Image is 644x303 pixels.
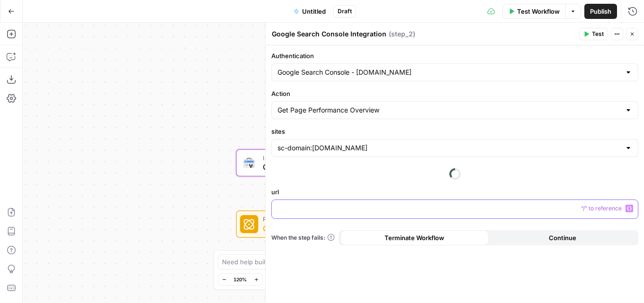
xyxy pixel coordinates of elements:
[271,234,335,242] a: When the step fails:
[236,88,412,115] div: WorkflowSet InputsInputs
[338,7,352,16] span: Draft
[549,233,576,242] span: Continue
[302,7,326,16] span: Untitled
[579,28,608,40] button: Test
[385,233,444,242] span: Terminate Workflow
[489,230,637,245] button: Continue
[271,187,638,197] label: url
[577,205,626,212] span: “/” to reference
[236,149,412,177] div: IntegrationGoogle Search Console IntegrationStep 2
[277,143,621,153] input: sc-domain:amplitude.com
[271,51,638,61] label: Authentication
[236,210,412,238] div: Power AgentCreate Content Brief from Keyword - ForkStep 1
[272,29,386,39] textarea: Google Search Console Integration
[233,276,247,283] span: 120%
[271,89,638,98] label: Action
[517,7,560,16] span: Test Workflow
[243,158,255,168] img: google-search-console.svg
[502,4,565,19] button: Test Workflow
[389,29,415,39] span: ( step_2 )
[288,4,331,19] button: Untitled
[271,127,638,136] label: sites
[592,30,604,38] span: Test
[590,7,611,16] span: Publish
[277,68,621,77] input: Google Search Console - amplitude.com
[277,105,621,115] input: Get Page Performance Overview
[584,4,617,19] button: Publish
